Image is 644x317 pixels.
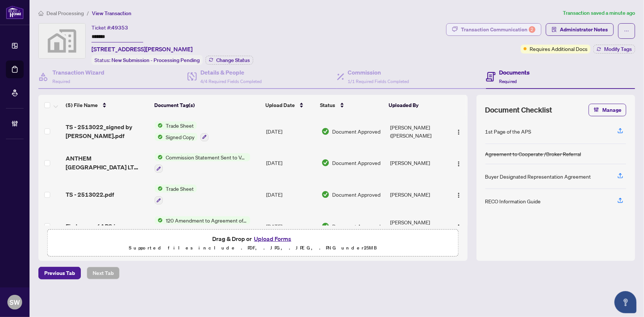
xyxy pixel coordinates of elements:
td: [PERSON_NAME] ([PERSON_NAME] [387,210,448,242]
img: Document Status [321,222,330,230]
img: Status Icon [155,133,163,141]
th: Status [317,95,386,116]
p: Supported files include .PDF, .JPG, .JPEG, .PNG under 25 MB [52,244,454,252]
div: RECO Information Guide [485,197,541,205]
button: Modify Tags [593,45,635,54]
td: [PERSON_NAME] [387,179,448,210]
span: Commission Statement Sent to Vendor [163,153,250,161]
button: Change Status [206,56,253,65]
span: Change Status [216,58,250,63]
div: 1st Page of the APS [485,127,531,135]
div: Status: [92,55,203,65]
img: logo [6,6,24,19]
div: Buyer Designated Representation Agreement [485,172,591,180]
span: TS - 2513022_signed by [PERSON_NAME].pdf [66,123,149,140]
h4: Commission [348,68,409,77]
span: Signed Copy [163,133,197,141]
span: home [38,11,44,16]
span: 1/1 Required Fields Completed [348,79,409,84]
span: Trade Sheet [163,121,197,130]
span: Document Approved [333,159,381,167]
th: Upload Date [262,95,317,116]
td: [PERSON_NAME] [387,147,448,179]
span: [STREET_ADDRESS][PERSON_NAME] [92,45,193,54]
div: Ticket #: [92,23,128,32]
span: Previous Tab [44,267,75,279]
td: [DATE] [263,179,318,210]
span: 120 Amendment to Agreement of Purchase and Sale [163,216,250,224]
button: Logo [453,157,465,169]
button: Logo [453,125,465,137]
span: First page of APS.jpg [66,222,123,231]
div: 2 [529,26,535,33]
button: Transaction Communication2 [446,23,541,36]
button: Next Tab [87,267,120,279]
img: Status Icon [155,121,163,130]
span: Drag & Drop orUpload FormsSupported files include .PDF, .JPG, .JPEG, .PNG under25MB [48,230,458,257]
button: Status IconTrade Sheet [155,185,197,204]
th: Uploaded By [386,95,446,116]
img: Logo [456,224,462,230]
th: (5) File Name [63,95,151,116]
button: Status IconTrade SheetStatus IconSigned Copy [155,121,209,141]
span: Deal Processing [47,10,84,17]
td: [DATE] [263,147,318,179]
th: Document Tag(s) [151,95,262,116]
div: Transaction Communication [461,24,535,35]
article: Transaction saved a minute ago [563,9,635,17]
span: solution [552,27,557,32]
button: Manage [589,104,626,116]
button: Logo [453,220,465,232]
img: Document Status [321,190,330,199]
td: [DATE] [263,210,318,242]
h4: Transaction Wizard [52,68,104,77]
span: View Transaction [92,10,131,17]
button: Previous Tab [38,267,81,279]
button: Open asap [614,291,637,313]
img: Status Icon [155,216,163,224]
span: Document Approved [333,222,381,230]
h4: Details & People [200,68,262,77]
span: New Submission - Processing Pending [111,57,200,63]
button: Logo [453,189,465,200]
button: Upload Forms [252,234,293,244]
img: Status Icon [155,153,163,161]
span: Requires Additional Docs [530,45,588,53]
img: Status Icon [155,185,163,193]
span: Required [499,79,517,84]
span: Document Approved [333,190,381,199]
button: Administrator Notes [546,23,614,36]
span: Trade Sheet [163,185,197,193]
span: Drag & Drop or [212,234,293,244]
span: Modify Tags [604,46,632,52]
span: Required [52,79,70,84]
td: [PERSON_NAME] ([PERSON_NAME] [387,116,448,147]
span: Document Approved [333,127,381,135]
span: Status [320,101,335,109]
span: Upload Date [265,101,295,109]
span: ANTHEM [GEOGRAPHIC_DATA] LT 00503U - Inv - 2513022.pdf [66,154,149,172]
img: svg%3e [39,24,85,58]
span: 49353 [111,24,128,31]
img: Logo [456,161,462,167]
td: [DATE] [263,116,318,147]
span: 4/4 Required Fields Completed [200,79,262,84]
img: Document Status [321,159,330,167]
span: Document Checklist [485,105,552,115]
div: Agreement to Cooperate /Broker Referral [485,150,581,158]
img: Logo [456,192,462,198]
span: ellipsis [624,28,629,34]
span: Manage [602,104,621,116]
img: Logo [456,129,462,135]
h4: Documents [499,68,530,77]
li: / [87,9,89,17]
img: Document Status [321,127,330,135]
span: Administrator Notes [560,24,608,35]
span: SW [10,297,20,307]
span: (5) File Name [66,101,98,109]
button: Status Icon120 Amendment to Agreement of Purchase and Sale [155,216,250,236]
button: Status IconCommission Statement Sent to Vendor [155,153,250,173]
span: TS - 2513022.pdf [66,190,114,199]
